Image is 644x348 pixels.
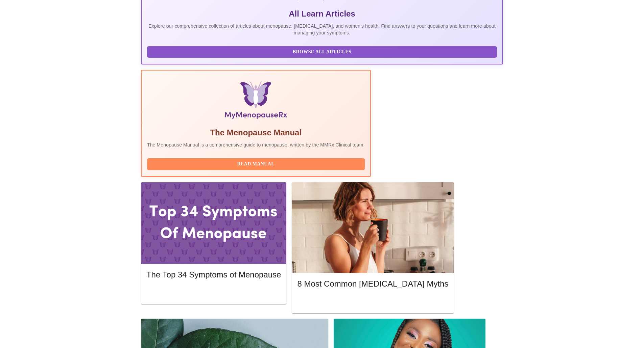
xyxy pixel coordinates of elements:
[154,160,358,168] span: Read Manual
[153,288,274,296] span: Read More
[147,161,366,166] a: Read Manual
[146,289,283,294] a: Read More
[147,46,497,58] button: Browse All Articles
[146,269,281,280] h5: The Top 34 Symptoms of Menopause
[147,127,365,138] h5: The Menopause Manual
[182,81,330,122] img: Menopause Manual
[154,48,490,56] span: Browse All Articles
[146,286,281,298] button: Read More
[147,158,365,170] button: Read Manual
[147,8,497,19] h5: All Learn Articles
[297,298,450,304] a: Read More
[147,49,499,54] a: Browse All Articles
[147,141,365,148] p: The Menopause Manual is a comprehensive guide to menopause, written by the MMRx Clinical team.
[297,278,448,289] h5: 8 Most Common [MEDICAL_DATA] Myths
[297,296,448,307] button: Read More
[147,23,497,36] p: Explore our comprehensive collection of articles about menopause, [MEDICAL_DATA], and women's hea...
[304,297,442,306] span: Read More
